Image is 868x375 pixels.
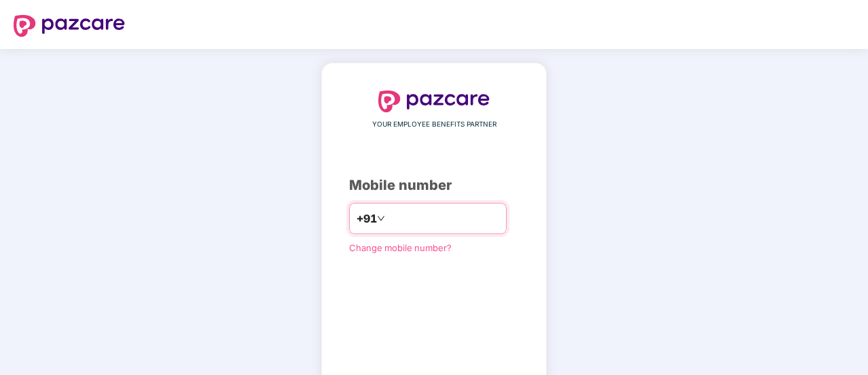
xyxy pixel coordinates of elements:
span: +91 [357,210,377,227]
div: Mobile number [349,175,519,196]
img: logo [378,91,490,112]
span: YOUR EMPLOYEE BENEFITS PARTNER [372,119,496,130]
span: down [377,214,385,223]
img: logo [14,15,125,37]
a: Change mobile number? [349,242,452,253]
